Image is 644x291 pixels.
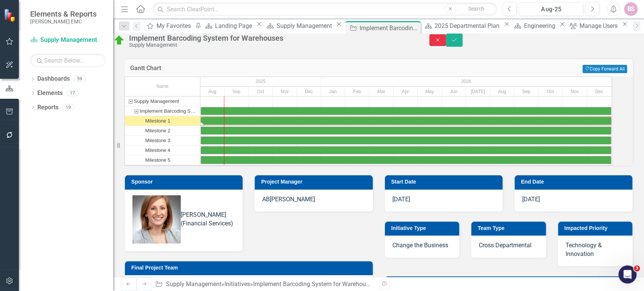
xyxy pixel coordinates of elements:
[393,87,418,96] div: Apr
[130,65,334,72] h3: Gantt Chart
[131,265,369,271] h3: Final Project Team
[201,127,611,135] div: Task: Start date: 2025-08-01 End date: 2026-12-31
[125,106,200,116] div: Task: Start date: 2025-08-01 End date: 2026-12-31
[360,23,419,33] div: Implement Barcoding System for Warehouses
[442,87,466,96] div: Jun
[134,96,179,106] div: Supply Management
[125,116,200,126] div: Task: Start date: 2025-08-01 End date: 2026-12-31
[435,21,502,31] div: 2025 Departmental Plan
[157,21,193,31] div: My Favorites
[62,104,74,110] div: 19
[125,145,200,155] div: Task: Start date: 2025-08-01 End date: 2026-12-31
[145,116,170,126] div: Milestone 1
[200,87,224,96] div: Aug
[201,136,611,144] div: Task: Start date: 2025-08-01 End date: 2026-12-31
[490,87,514,96] div: Aug
[297,87,321,96] div: Dec
[153,3,497,16] input: Search ClearPoint...
[66,90,78,96] div: 17
[37,89,63,98] a: Elements
[131,179,239,185] h3: Sponsor
[270,195,315,204] div: [PERSON_NAME]
[564,225,629,231] h3: Impacted Priority
[37,75,70,83] a: Dashboards
[201,117,611,125] div: Task: Start date: 2025-08-01 End date: 2026-12-31
[391,225,456,231] h3: Initiative Type
[478,225,542,231] h3: Team Type
[113,34,125,46] img: At Target
[519,2,583,16] button: Aug-25
[125,116,200,126] div: Milestone 1
[514,87,538,96] div: Sep
[200,77,321,86] div: 2025
[203,21,254,31] a: Landing Page
[391,179,499,185] h3: Start Date
[125,126,200,136] div: Task: Start date: 2025-08-01 End date: 2026-12-31
[276,21,334,31] div: Supply Management
[129,42,414,48] div: Supply Management
[74,76,86,82] div: 59
[201,156,611,164] div: Task: Start date: 2025-08-01 End date: 2026-12-31
[125,136,200,145] div: Milestone 3
[145,126,170,135] div: Milestone 2
[634,265,640,271] span: 3
[583,65,627,73] button: Copy Forward All
[30,9,97,18] span: Elements & Reports
[129,34,414,42] div: Implement Barcoding System for Warehouses
[468,6,484,12] span: Search
[249,87,273,96] div: Oct
[264,21,334,31] a: Supply Management
[538,87,563,96] div: Oct
[132,195,181,244] img: Leslie McMillin
[624,2,638,16] button: BS
[321,87,345,96] div: Jan
[155,280,373,289] div: » »
[37,103,58,112] a: Reports
[125,106,200,116] div: Implement Barcoding System for Warehouses
[524,21,557,31] div: Engineering
[145,145,170,155] div: Milestone 4
[345,87,369,96] div: Feb
[457,4,495,14] button: Search
[224,87,249,96] div: Sep
[125,145,200,155] div: Milestone 4
[144,21,193,31] a: My Favorites
[369,87,393,96] div: Mar
[125,96,200,106] div: Task: Supply Management Start date: 2025-08-01 End date: 2025-08-02
[4,8,17,21] img: ClearPoint Strategy
[253,280,375,288] div: Implement Barcoding System for Warehouses
[618,265,636,283] iframe: Intercom live chat
[181,211,235,228] div: [PERSON_NAME] (Financial Services)
[140,106,198,116] div: Implement Barcoding System for Warehouses
[224,280,250,288] a: Initiatives
[511,21,557,31] a: Engineering
[201,146,611,154] div: Task: Start date: 2025-08-01 End date: 2026-12-31
[479,242,532,249] span: Cross Departmental
[392,196,410,203] span: [DATE]
[30,36,106,44] a: Supply Management
[566,242,602,257] span: Technology & Innovation
[579,21,620,31] div: Manage Users
[30,18,97,25] small: [PERSON_NAME] EMC
[521,179,629,185] h3: End Date
[261,179,369,185] h3: Project Manager
[273,87,297,96] div: Nov
[521,5,581,14] div: Aug-25
[392,242,448,249] span: Change the Business
[125,136,200,145] div: Task: Start date: 2025-08-01 End date: 2026-12-31
[321,77,612,86] div: 2026
[563,87,587,96] div: Nov
[201,107,611,115] div: Task: Start date: 2025-08-01 End date: 2026-12-31
[522,196,540,203] span: [DATE]
[30,54,106,67] input: Search Below...
[125,96,200,106] div: Supply Management
[262,195,270,204] div: AB
[567,21,620,31] a: Manage Users
[418,87,442,96] div: May
[422,21,502,31] a: 2025 Departmental Plan
[125,155,200,165] div: Task: Start date: 2025-08-01 End date: 2026-12-31
[125,155,200,165] div: Milestone 5
[587,87,612,96] div: Dec
[466,87,490,96] div: Jul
